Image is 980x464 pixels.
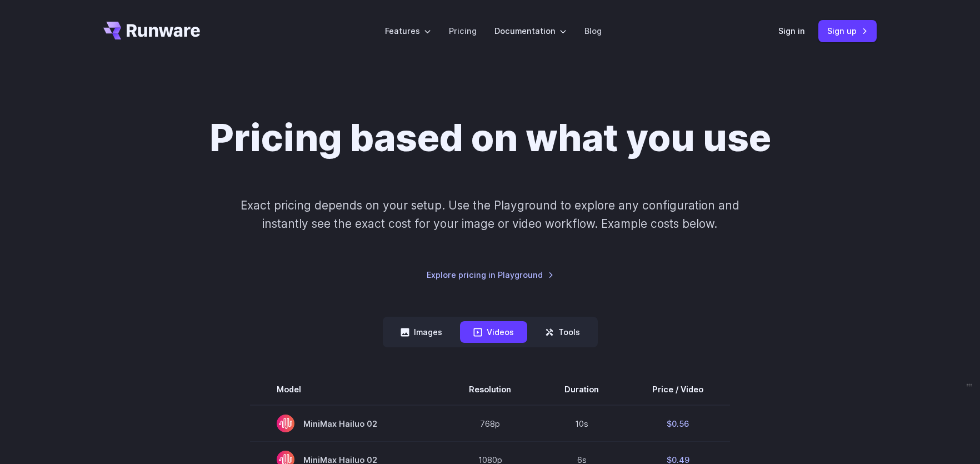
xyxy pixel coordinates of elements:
[219,196,761,233] p: Exact pricing depends on your setup. Use the Playground to explore any configuration and instantl...
[387,321,456,343] button: Images
[427,268,554,281] a: Explore pricing in Playground
[538,405,626,442] td: 10s
[626,374,730,405] th: Price / Video
[442,374,538,405] th: Resolution
[449,24,477,37] a: Pricing
[626,405,730,442] td: $0.56
[385,24,431,37] label: Features
[277,415,416,432] span: MiniMax Hailuo 02
[442,405,538,442] td: 768p
[778,24,805,37] a: Sign in
[103,22,200,39] a: Go to /
[532,321,593,343] button: Tools
[818,20,877,42] a: Sign up
[538,374,626,405] th: Duration
[209,116,771,161] h1: Pricing based on what you use
[494,24,567,37] label: Documentation
[250,374,442,405] th: Model
[584,24,602,37] a: Blog
[460,321,527,343] button: Videos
